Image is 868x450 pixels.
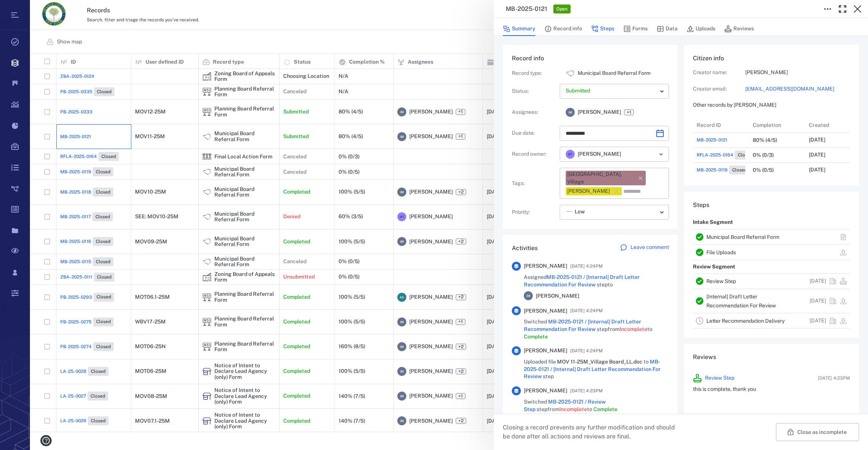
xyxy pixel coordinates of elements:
[524,347,567,355] span: [PERSON_NAME]
[818,375,850,381] span: [DATE] 4:23PM
[731,167,748,173] span: Closed
[620,244,669,253] a: Leave comment
[524,319,641,332] a: MB-2025-0121 / [Internal] Draft Letter Recommendation For Review
[544,22,582,36] button: Record info
[512,54,669,63] h6: Record info
[503,235,678,438] div: ActivitiesLeave comment[PERSON_NAME][DATE] 4:24PMAssignedMB-2025-0121 / [Internal] Draft Letter R...
[566,108,575,117] div: J M
[512,244,538,253] h6: Activities
[625,109,633,116] span: +1
[557,359,644,365] span: MOV 11-25M_Village Board_LL.doc
[575,208,585,216] span: Low
[555,6,569,12] span: Open
[697,150,755,159] a: RFLA-2025-0164Closed
[593,406,617,412] span: Complete
[693,54,850,63] h6: Citizen info
[524,307,567,315] span: [PERSON_NAME]
[697,115,721,136] div: Record ID
[693,353,850,362] h6: Reviews
[810,297,826,305] p: [DATE]
[512,180,557,187] p: Tags :
[705,374,734,382] a: Review Step
[524,291,533,300] div: J M
[512,209,557,216] p: Priority :
[809,136,825,144] p: [DATE]
[503,45,678,235] div: Record infoRecord type:icon Municipal Board Referral FormMunicipal Board Referral FormStatus:Assi...
[753,137,777,143] div: 80% (4/5)
[630,244,669,251] p: Leave comment
[524,274,669,288] span: Assigned step to
[524,262,567,270] span: [PERSON_NAME]
[693,386,850,393] p: this is complete, thank you
[805,118,861,133] div: Created
[706,278,736,284] a: Review Step
[524,318,669,340] span: Switched step from to
[745,85,850,93] a: [EMAIL_ADDRESS][DOMAIN_NAME]
[524,274,640,288] a: MB-2025-0121 / [Internal] Draft Letter Recommendation For Review
[693,201,850,210] h6: Steps
[566,87,657,95] p: Submitted
[693,85,745,93] p: Creator email:
[570,386,603,395] span: [DATE] 4:23PM
[753,167,774,173] div: 0% (0/5)
[524,398,669,413] span: Switched step from to
[809,166,825,174] p: [DATE]
[570,346,603,355] span: [DATE] 4:24PM
[810,317,826,325] p: [DATE]
[706,249,736,255] a: File Uploads
[512,130,557,137] p: Due date :
[578,70,651,77] p: Municipal Board Referral Form
[697,137,727,143] a: MB-2025-0121
[512,70,557,77] p: Record type :
[749,118,805,133] div: Completion
[745,69,850,76] p: [PERSON_NAME]
[656,149,666,159] button: Open
[810,277,826,285] p: [DATE]
[693,69,745,76] p: Creator name:
[567,188,610,195] div: [PERSON_NAME]
[809,151,825,159] p: [DATE]
[820,1,835,16] button: Toggle to Edit Boxes
[693,101,850,109] p: Other records by [PERSON_NAME]
[559,406,587,412] span: Incomplete
[835,1,850,16] button: Toggle Fullscreen
[570,262,603,271] span: [DATE] 4:24PM
[706,294,776,308] a: [Internal] Draft Letter Recommendation For Review
[697,167,728,173] span: MB-2025-0119
[536,292,579,300] span: [PERSON_NAME]
[623,22,648,36] button: Forms
[753,152,774,158] div: 0% (0/3)
[512,150,557,158] p: Record owner :
[652,126,667,141] button: Choose date, selected date is Oct 4, 2025
[850,1,865,16] button: Close
[578,109,621,116] span: [PERSON_NAME]
[693,260,735,274] p: Review Segment
[567,171,634,185] div: [GEOGRAPHIC_DATA], Village
[687,22,715,36] button: Uploads
[693,216,733,229] p: Intake Segment
[524,359,661,379] a: MB-2025-0121 / [Internal] Draft Letter Recommendation For Review
[693,118,749,133] div: Record ID
[706,318,785,324] a: Letter Recommendation Delivery
[566,69,575,78] div: Municipal Board Referral Form
[736,152,754,158] span: Closed
[566,69,575,78] img: icon Municipal Board Referral Form
[684,45,859,192] div: Citizen infoCreator name:[PERSON_NAME]Creator email:[EMAIL_ADDRESS][DOMAIN_NAME]Other records by ...
[624,109,634,115] span: +1
[809,115,829,136] div: Created
[684,192,859,344] div: StepsIntake SegmentMunicipal Board Referral FormFile UploadsReview SegmentReview Step[DATE][Inter...
[578,150,621,158] span: [PERSON_NAME]
[524,399,606,412] a: MB-2025-0121 / Review Step
[620,326,647,332] span: Incomplete
[506,4,547,13] h3: MB-2025-0121
[591,22,614,36] button: Steps
[17,5,32,12] span: Help
[724,22,754,36] button: Reviews
[697,152,733,158] span: RFLA-2025-0164
[524,387,567,395] span: [PERSON_NAME]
